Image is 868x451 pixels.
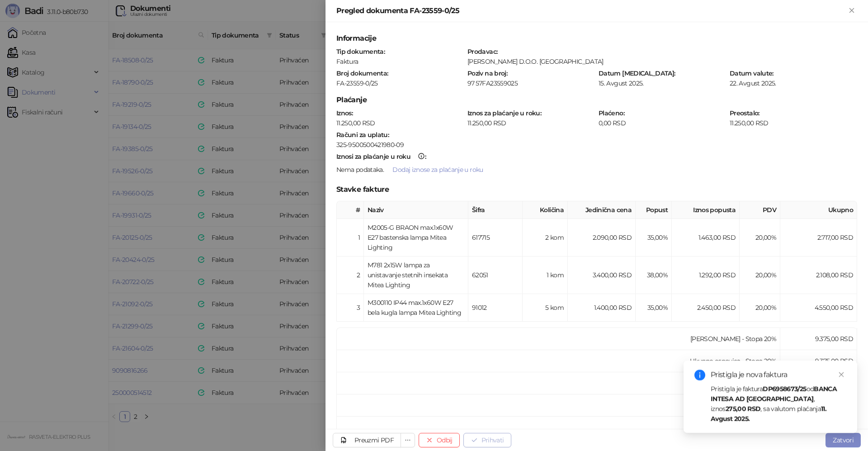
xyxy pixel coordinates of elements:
[780,294,857,322] td: 4.550,00 RSD
[755,233,776,242] span: 20,00 %
[337,201,364,219] th: #
[468,219,523,256] td: 617715
[336,152,426,161] strong: :
[468,294,523,322] td: 91012
[836,370,846,380] a: Close
[846,5,857,16] button: Zatvori
[636,294,672,322] td: 35,00%
[598,79,727,87] div: 15. Avgust 2025.
[599,69,675,77] strong: Datum [MEDICAL_DATA] :
[368,223,464,252] div: M2005-G BRAON max.1x60W E27 bastenska lampa Mitea Lighting
[336,109,353,117] strong: Iznos :
[568,294,636,322] td: 1.400,00 RSD
[336,131,389,139] strong: Računi za uplatu :
[335,119,465,127] div: 11.250,00 RSD
[333,433,401,447] a: Preuzmi PDF
[568,201,636,219] th: Jedinična cena
[368,260,464,290] div: M781 2x15W lampa za unistavanje stetnih insekata Mitea Lighting
[780,219,857,256] td: 2.717,00 RSD
[405,437,411,443] span: ellipsis
[335,79,465,87] div: FA-23559-0/25
[523,219,568,256] td: 2 kom
[336,5,846,16] div: Pregled dokumenta FA-23559-0/25
[763,385,806,393] strong: DP6958673/25
[729,79,858,87] div: 22. Avgust 2025.
[523,256,568,294] td: 1 kom
[337,294,364,322] td: 3
[337,256,364,294] td: 2
[467,109,541,117] strong: Iznos za plaćanje u roku :
[730,109,759,117] strong: Preostalo :
[467,79,475,87] div: 97
[335,162,858,177] div: .
[336,69,388,77] strong: Broj dokumenta :
[368,298,464,318] div: M300110 IP44 max.1x60W E27 bela kugla lampa Mitea Lighting
[826,433,861,447] button: Zatvori
[726,405,761,413] strong: 275,00 RSD
[475,79,594,87] div: 57FA23559025
[730,69,774,77] strong: Datum valute :
[729,119,858,127] div: 11.250,00 RSD
[636,201,672,219] th: Popust
[468,256,523,294] td: 62051
[354,436,394,444] div: Preuzmi PDF
[568,219,636,256] td: 2.090,00 RSD
[336,95,857,105] h5: Plaćanje
[672,294,740,322] td: 2.450,00 RSD
[755,271,776,279] span: 20,00 %
[780,201,857,219] th: Ukupno
[336,47,385,56] strong: Tip dokumenta :
[838,371,844,378] span: close
[419,433,460,447] button: Odbij
[467,57,857,66] div: [PERSON_NAME] D.O.O. [GEOGRAPHIC_DATA]
[780,350,857,372] td: 9.375,00 RSD
[711,370,846,380] div: Pristigla je nova faktura
[694,370,705,380] span: info-circle
[336,141,857,149] div: 325-9500500421980-09
[336,153,410,160] div: Iznosi za plaćanje u roku
[672,256,740,294] td: 1.292,00 RSD
[467,47,497,56] strong: Prodavac :
[599,109,624,117] strong: Plaćeno :
[336,184,857,195] h5: Stavke fakture
[335,57,465,66] div: Faktura
[672,219,740,256] td: 1.463,00 RSD
[337,372,780,394] td: Ukupno PDV - Stopa 20%
[468,201,523,219] th: Šifra
[780,328,857,350] td: 9.375,00 RSD
[740,201,780,219] th: PDV
[636,256,672,294] td: 38,00%
[598,119,727,127] div: 0,00 RSD
[672,201,740,219] th: Iznos popusta
[467,69,507,77] strong: Poziv na broj :
[711,384,846,424] div: Pristigla je faktura od , iznos , sa valutom plaćanja
[463,433,511,447] button: Prihvati
[364,201,468,219] th: Naziv
[523,294,568,322] td: 5 kom
[336,166,383,174] span: Nema podataka
[337,328,780,350] td: [PERSON_NAME] - Stopa 20%
[780,256,857,294] td: 2.108,00 RSD
[337,350,780,372] td: Ukupno osnovica - Stopa 20%
[523,201,568,219] th: Količina
[755,304,776,312] span: 20,00 %
[636,219,672,256] td: 35,00%
[467,119,596,127] div: 11.250,00 RSD
[385,162,490,177] button: Dodaj iznose za plaćanje u roku
[336,33,857,44] h5: Informacije
[337,219,364,256] td: 1
[568,256,636,294] td: 3.400,00 RSD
